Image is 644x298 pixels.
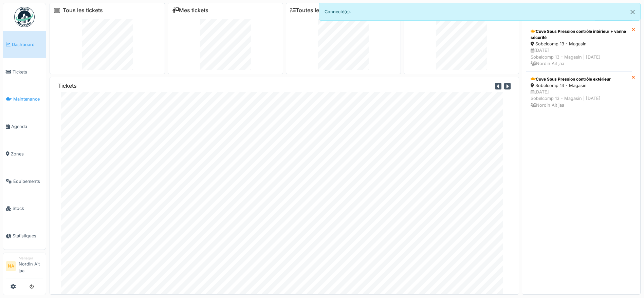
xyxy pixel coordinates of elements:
img: Badge_color-CXgf-gQk.svg [14,7,35,27]
div: [DATE] Sobelcomp 13 - Magasin | [DATE] Nordin Ait jaa [531,47,627,67]
div: Connecté(e). [319,3,641,21]
span: Stock [13,205,43,212]
span: Statistiques [13,233,43,239]
span: Agenda [11,123,43,130]
span: Dashboard [12,41,43,48]
a: Dashboard [3,31,46,58]
a: Cuve Sous Pression contrôle extérieur Sobelcomp 13 - Magasin [DATE]Sobelcomp 13 - Magasin | [DATE... [526,71,632,113]
a: Maintenance [3,86,46,113]
span: Tickets [13,69,43,75]
a: NA ManagerNordin Ait jaa [6,256,43,278]
a: Statistiques [3,222,46,250]
h6: Tickets [58,83,77,89]
button: Close [625,3,640,21]
a: Agenda [3,113,46,140]
a: Zones [3,140,46,168]
a: Stock [3,195,46,222]
span: Maintenance [13,96,43,102]
a: Tickets [3,58,46,86]
div: Manager [19,256,43,261]
a: Cuve Sous Pression contrôle intérieur + vanne sécurité Sobelcomp 13 - Magasin [DATE]Sobelcomp 13 ... [526,24,632,71]
span: Zones [11,151,43,157]
li: NA [6,261,16,271]
div: Cuve Sous Pression contrôle intérieur + vanne sécurité [531,28,627,41]
a: Toutes les tâches [290,7,341,14]
li: Nordin Ait jaa [19,256,43,277]
a: Tous les tickets [63,7,103,14]
span: Équipements [13,178,43,185]
div: [DATE] Sobelcomp 13 - Magasin | [DATE] Nordin Ait jaa [531,89,627,108]
div: Sobelcomp 13 - Magasin [531,82,627,89]
a: Mes tickets [172,7,208,14]
div: Sobelcomp 13 - Magasin [531,41,627,47]
a: Équipements [3,168,46,195]
div: Cuve Sous Pression contrôle extérieur [531,76,627,82]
